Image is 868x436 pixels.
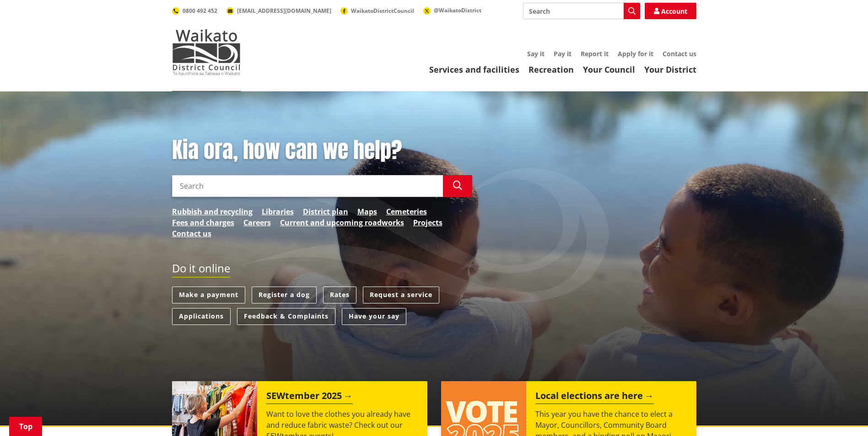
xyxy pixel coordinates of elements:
a: Current and upcoming roadworks [280,217,404,228]
a: Top [9,417,42,436]
a: Pay it [554,49,571,58]
input: Search input [172,175,443,197]
a: Apply for it [618,49,653,58]
a: Applications [172,308,231,325]
input: Search input [523,3,640,19]
a: WaikatoDistrictCouncil [340,7,414,15]
a: Have your say [342,308,406,325]
h2: SEWtember 2025 [266,390,353,404]
span: @WaikatoDistrict [434,6,481,14]
a: Services and facilities [429,64,519,75]
a: Account [645,3,696,19]
a: Maps [357,206,377,217]
a: Rubbish and recycling [172,206,253,217]
h2: Local elections are here [535,390,654,404]
a: [EMAIL_ADDRESS][DOMAIN_NAME] [226,7,331,15]
a: Register a dog [252,287,317,303]
a: Fees and charges [172,217,234,228]
a: Say it [527,49,545,58]
a: Projects [413,217,442,228]
span: WaikatoDistrictCouncil [351,7,414,15]
a: Libraries [262,206,294,217]
h2: Do it online [172,262,230,278]
a: Report it [581,49,609,58]
a: @WaikatoDistrict [423,6,481,14]
a: Feedback & Complaints [237,308,335,325]
a: Cemeteries [386,206,427,217]
a: 0800 492 452 [172,7,217,15]
a: Recreation [528,64,574,75]
a: Request a service [363,287,439,303]
span: [EMAIL_ADDRESS][DOMAIN_NAME] [237,7,331,15]
a: Rates [323,287,356,303]
a: Contact us [172,228,211,239]
span: 0800 492 452 [183,7,217,15]
a: Your District [644,64,696,75]
h1: Kia ora, how can we help? [172,137,472,164]
a: Careers [243,217,271,228]
a: District plan [303,206,348,217]
a: Your Council [583,64,635,75]
img: Waikato District Council - Te Kaunihera aa Takiwaa o Waikato [172,29,241,75]
a: Contact us [663,49,696,58]
a: Make a payment [172,287,245,303]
